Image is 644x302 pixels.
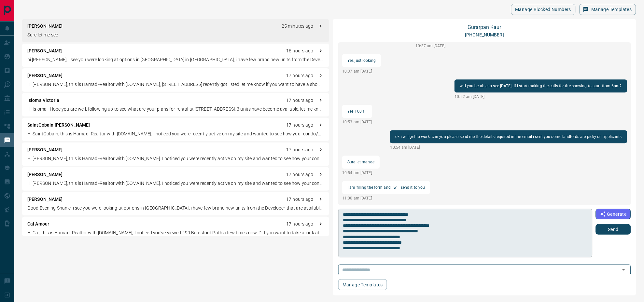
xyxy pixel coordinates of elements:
p: SaintGobain [PERSON_NAME] [27,122,90,129]
p: hi [PERSON_NAME], i see you were looking at options in [GEOGRAPHIC_DATA] in [GEOGRAPHIC_DATA], i ... [27,56,324,63]
a: Gurarpan Kaur [468,24,501,30]
p: 10:37 am [DATE] [415,43,627,49]
p: 17 hours ago [286,122,314,129]
p: 10:52 am [DATE] [455,94,627,100]
p: 11:00 am [DATE] [342,195,430,201]
p: [PERSON_NAME] [27,48,63,54]
p: Sure let me see [347,158,374,166]
p: 10:53 am [DATE] [342,119,372,125]
p: Isioma Victoria [27,97,59,104]
p: 16 hours ago [286,48,314,54]
button: Manage Templates [580,4,636,15]
p: 10:54 am [DATE] [390,144,627,150]
p: Hi Isioma , Hope you are well, following up to see what are your plans for rental at [STREET_ADDR... [27,106,324,113]
p: [PERSON_NAME] [27,146,63,153]
button: Manage Templates [338,279,387,290]
p: Hi [PERSON_NAME], this is Hamad -Realtor with [DOMAIN_NAME], [STREET_ADDRESS] recently got listed... [27,81,324,88]
p: 17 hours ago [286,146,314,153]
button: Manage Blocked Numbers [511,4,576,15]
p: Good Evening Shanie, i see you were looking at options in [GEOGRAPHIC_DATA], i have few brand new... [27,205,324,212]
button: Send [596,224,631,235]
p: 10:37 am [DATE] [342,68,381,74]
p: Cal Amour [27,221,49,227]
p: ok i will get to work. can you please send me the details required in the email i sent you some l... [395,133,622,141]
button: Open [619,265,628,274]
p: Hi [PERSON_NAME], this is Hamad -Realtor with [DOMAIN_NAME]. I noticed you were recently active o... [27,180,324,187]
button: Generate [596,209,631,219]
p: Yes just looking [347,57,376,64]
p: Hi Cal, this is Hamad -Realtor with [DOMAIN_NAME], I noticed you've viewed 490 Beresford Path a f... [27,229,324,236]
p: 17 hours ago [286,72,314,79]
p: 17 hours ago [286,97,314,104]
p: [PERSON_NAME] [27,72,63,79]
p: I am filling the form and i will send it to you [347,184,425,191]
p: [PERSON_NAME] [27,196,63,203]
p: Sure let me see [27,32,324,38]
p: [PERSON_NAME] [27,23,63,30]
p: [PHONE_NUMBER] [465,32,504,38]
p: 17 hours ago [286,196,314,203]
p: 17 hours ago [286,171,314,178]
p: 25 minutes ago [282,23,314,30]
p: Yes 100% [347,107,367,115]
p: Hi SaintGobain, this is Hamad -Realtor with [DOMAIN_NAME]. I noticed you were recently active on ... [27,130,324,137]
p: 10:54 am [DATE] [342,170,380,176]
p: Hi [PERSON_NAME], this is Hamad -Realtor with [DOMAIN_NAME]. I noticed you were recently active o... [27,155,324,162]
p: [PERSON_NAME] [27,171,63,178]
p: will you be able to see [DATE]. if i start making the calls for the showing to start from 6pm? [460,82,622,90]
p: 17 hours ago [286,221,314,227]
